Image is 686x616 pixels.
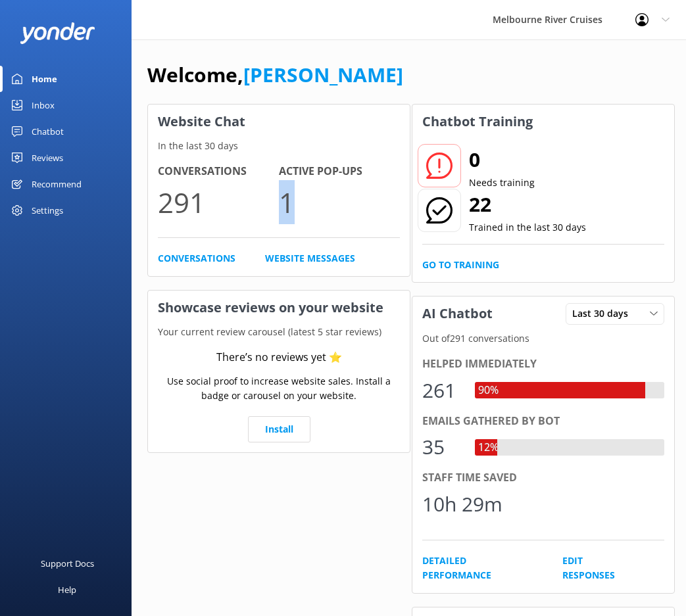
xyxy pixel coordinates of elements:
[422,258,499,272] a: Go to Training
[572,306,636,321] span: Last 30 days
[158,163,279,180] h4: Conversations
[243,61,403,88] a: [PERSON_NAME]
[147,59,403,91] h1: Welcome,
[20,22,95,44] img: yonder-white-logo.png
[265,251,355,266] a: Website Messages
[148,105,410,139] h3: Website Chat
[475,382,502,399] div: 90%
[469,144,535,176] h2: 0
[412,331,674,346] p: Out of 291 conversations
[412,105,543,139] h3: Chatbot Training
[422,554,533,583] a: Detailed Performance
[32,197,63,224] div: Settings
[422,375,462,406] div: 261
[248,416,310,442] a: Install
[422,488,502,520] div: 10h 29m
[422,356,664,373] div: Helped immediately
[279,180,400,224] p: 1
[158,251,235,266] a: Conversations
[148,325,410,339] p: Your current review carousel (latest 5 star reviews)
[475,439,502,456] div: 12%
[148,139,410,153] p: In the last 30 days
[32,145,63,171] div: Reviews
[422,469,664,486] div: Staff time saved
[58,577,76,603] div: Help
[279,163,400,180] h4: Active Pop-ups
[32,171,82,197] div: Recommend
[469,176,535,190] p: Needs training
[158,180,279,224] p: 291
[32,118,64,145] div: Chatbot
[41,550,94,577] div: Support Docs
[32,66,57,92] div: Home
[32,92,55,118] div: Inbox
[158,374,400,404] p: Use social proof to increase website sales. Install a badge or carousel on your website.
[469,189,586,220] h2: 22
[422,431,462,463] div: 35
[412,296,502,331] h3: AI Chatbot
[469,220,586,235] p: Trained in the last 30 days
[562,554,635,583] a: Edit Responses
[148,291,410,325] h3: Showcase reviews on your website
[422,413,664,430] div: Emails gathered by bot
[216,349,342,366] div: There’s no reviews yet ⭐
